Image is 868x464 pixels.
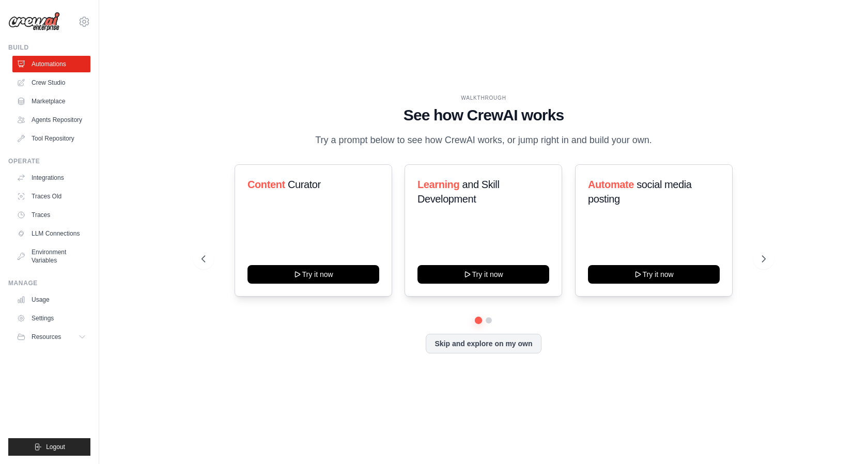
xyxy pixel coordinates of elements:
[8,43,90,52] div: Build
[417,179,459,190] span: Learning
[12,225,90,242] a: LLM Connections
[12,207,90,223] a: Traces
[12,112,90,128] a: Agents Repository
[32,333,61,341] span: Resources
[8,12,60,32] img: Logo
[12,74,90,91] a: Crew Studio
[8,157,90,165] div: Operate
[247,179,285,190] span: Content
[426,334,541,353] button: Skip and explore on my own
[12,56,90,72] a: Automations
[202,94,765,102] div: WALKTHROUGH
[8,438,90,456] button: Logout
[12,188,90,205] a: Traces Old
[8,279,90,287] div: Manage
[588,179,634,190] span: Automate
[12,244,90,269] a: Environment Variables
[46,443,65,451] span: Logout
[12,329,90,345] button: Resources
[12,310,90,327] a: Settings
[12,291,90,308] a: Usage
[417,265,549,284] button: Try it now
[310,133,657,148] p: Try a prompt below to see how CrewAI works, or jump right in and build your own.
[588,265,720,284] button: Try it now
[12,169,90,186] a: Integrations
[12,130,90,147] a: Tool Repository
[588,179,692,205] span: social media posting
[202,106,765,125] h1: See how CrewAI works
[288,179,321,190] span: Curator
[12,93,90,110] a: Marketplace
[247,265,379,284] button: Try it now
